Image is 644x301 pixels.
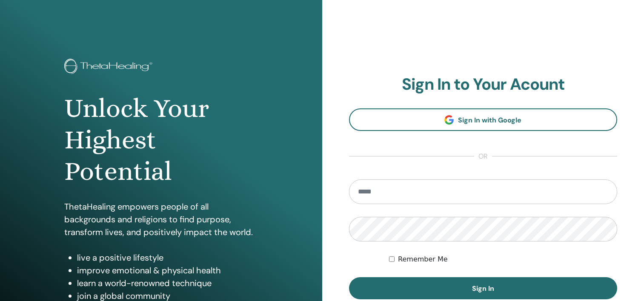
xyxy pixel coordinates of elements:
[77,277,258,290] li: learn a world-renowned technique
[77,264,258,277] li: improve emotional & physical health
[472,284,494,293] span: Sign In
[474,151,492,162] span: or
[389,254,617,264] div: Keep me authenticated indefinitely or until I manually logout
[458,116,521,125] span: Sign In with Google
[64,93,258,187] h1: Unlock Your Highest Potential
[349,75,618,94] h2: Sign In to Your Acount
[64,200,258,239] p: ThetaHealing empowers people of all backgrounds and religions to find purpose, transform lives, a...
[77,251,258,264] li: live a positive lifestyle
[349,108,618,131] a: Sign In with Google
[398,254,448,264] label: Remember Me
[349,277,618,299] button: Sign In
